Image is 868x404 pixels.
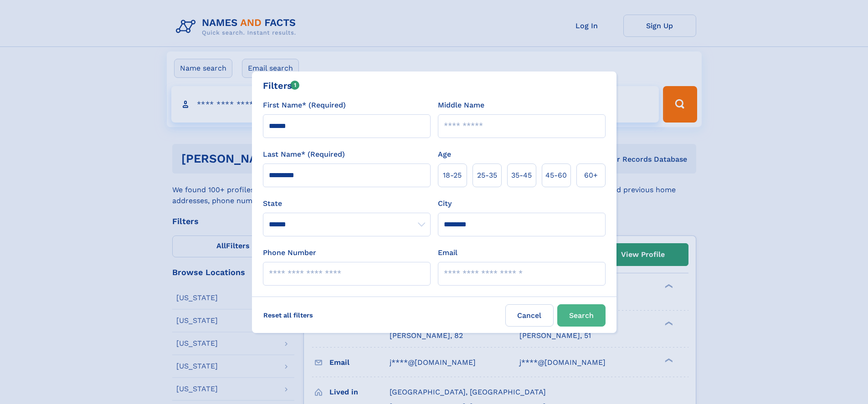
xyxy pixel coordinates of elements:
[584,170,598,181] span: 60+
[438,100,484,111] label: Middle Name
[257,304,319,326] label: Reset all filters
[443,170,462,181] span: 18‑25
[438,149,451,160] label: Age
[511,170,532,181] span: 35‑45
[263,149,345,160] label: Last Name* (Required)
[263,247,316,258] label: Phone Number
[505,304,554,327] label: Cancel
[263,79,300,92] div: Filters
[438,198,452,209] label: City
[545,170,567,181] span: 45‑60
[477,170,497,181] span: 25‑35
[438,247,457,258] label: Email
[263,198,431,209] label: State
[263,100,346,111] label: First Name* (Required)
[557,304,606,327] button: Search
